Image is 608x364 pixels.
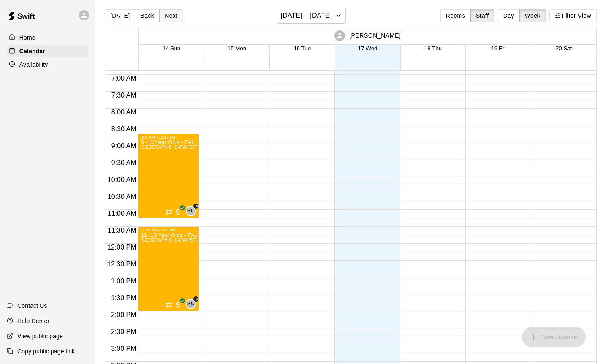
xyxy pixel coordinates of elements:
button: Rooms [440,9,471,22]
button: Next [159,9,183,22]
a: Calendar [7,45,88,57]
p: View public page [17,332,63,340]
span: 9:30 AM [109,159,138,166]
p: Availability [19,60,48,69]
p: Calendar [19,47,45,55]
button: [DATE] – [DATE] [277,8,346,24]
p: Help Center [17,317,49,325]
button: 19 Fri [491,45,505,52]
span: 10:00 AM [106,176,138,183]
span: 12:00 PM [105,244,138,251]
p: Copy public page link [17,347,75,356]
span: +5 [193,204,198,209]
span: 12:30 PM [105,261,138,268]
button: 15 Mon [228,45,246,52]
span: 2:30 PM [109,328,138,335]
span: [GEOGRAPHIC_DATA] [STREET_ADDRESS] [141,238,232,242]
span: All customers have paid [174,301,182,309]
span: Shawn Chiu & 3 others [189,299,196,309]
p: Home [19,33,35,42]
span: 1:00 PM [109,277,138,285]
span: +3 [193,296,198,302]
span: 2:00 PM [109,311,138,318]
div: 11:30 AM – 2:00 PM: 11 -13 Year Olds - FALL BALL TRAINING @ Falaise Park, Vancouver [138,227,199,311]
button: Week [519,9,546,22]
span: Recurring event [166,209,172,215]
span: You don't have the permission to add bookings [522,333,586,340]
span: Recurring event [166,302,172,308]
button: 17 Wed [358,45,377,52]
div: Shawn Chiu [186,206,196,216]
button: 20 Sat [556,45,572,52]
div: 8:45 AM – 11:15 AM: 8 -10 Year Olds - FALL BALL TRAINING @ Falaise Park, Vancouver [138,134,199,218]
span: 7:30 AM [109,92,138,99]
span: 11:30 AM [106,227,138,234]
a: Availability [7,58,88,71]
button: Filter View [549,9,597,22]
span: 8:00 AM [109,109,138,116]
h6: [DATE] – [DATE] [281,10,332,22]
button: Back [135,9,160,22]
span: [GEOGRAPHIC_DATA] [STREET_ADDRESS] [141,145,232,149]
span: 1:30 PM [109,294,138,302]
a: Home [7,31,88,44]
button: [DATE] [105,9,135,22]
span: 8:30 AM [109,125,138,133]
button: 18 Thu [424,45,442,52]
p: Contact Us [17,302,47,310]
span: 7:00 AM [109,75,138,82]
div: Shawn Chiu [186,299,196,309]
span: SC [187,207,195,215]
span: Shawn Chiu & 5 others [189,206,196,216]
button: Day [498,9,520,22]
span: 3:00 PM [109,345,138,352]
span: 11:00 AM [106,210,138,217]
span: 10:30 AM [106,193,138,200]
button: Staff [470,9,494,22]
div: 11:30 AM – 2:00 PM [141,228,197,232]
span: SC [187,300,195,308]
span: All customers have paid [174,208,182,216]
div: 8:45 AM – 11:15 AM [141,135,197,139]
p: [PERSON_NAME] [349,31,401,40]
span: 9:00 AM [109,142,138,149]
button: 16 Tue [293,45,311,52]
button: 14 Sun [163,45,180,52]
